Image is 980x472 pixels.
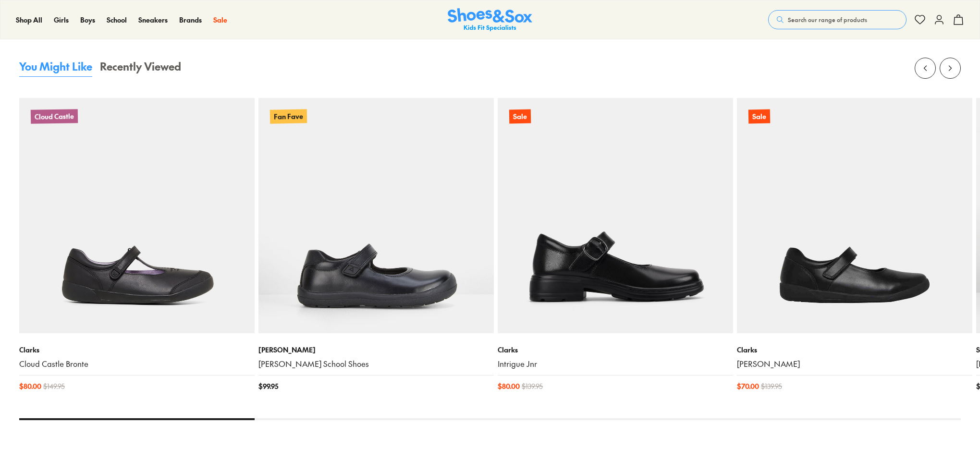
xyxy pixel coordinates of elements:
p: Sale [509,109,531,124]
a: Sale [213,15,227,25]
a: Sneakers [138,15,168,25]
span: Shop All [16,15,42,24]
img: SNS_Logo_Responsive.svg [448,8,532,32]
a: [PERSON_NAME] [737,359,972,369]
a: Boys [80,15,95,25]
p: Clarks [19,345,255,355]
span: Girls [54,15,69,24]
span: $ 80.00 [19,381,41,391]
a: [PERSON_NAME] School Shoes [258,359,494,369]
span: $ 70.00 [737,381,759,391]
span: School [107,15,127,24]
span: $ 99.95 [258,381,278,391]
span: Boys [80,15,95,24]
a: Shop All [16,15,42,25]
a: Cloud Castle Bronte [19,359,255,369]
span: Search our range of products [788,15,867,24]
p: Clarks [737,345,972,355]
p: Sale [748,109,770,124]
span: Sneakers [138,15,168,24]
p: Fan Fave [270,109,307,123]
button: Search our range of products [768,10,906,29]
a: Cloud Castle [19,98,255,333]
span: Brands [179,15,202,24]
a: School [107,15,127,25]
span: $ 149.95 [43,381,65,391]
a: Intrigue Jnr [498,359,733,369]
button: You Might Like [19,59,92,77]
a: Shoes & Sox [448,8,532,32]
span: Sale [213,15,227,24]
a: Girls [54,15,69,25]
p: [PERSON_NAME] [258,345,494,355]
span: $ 139.95 [522,381,543,391]
span: $ 139.95 [761,381,782,391]
p: Clarks [498,345,733,355]
button: Recently Viewed [100,59,181,77]
span: $ 80.00 [498,381,520,391]
p: Cloud Castle [31,109,78,124]
a: Brands [179,15,202,25]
